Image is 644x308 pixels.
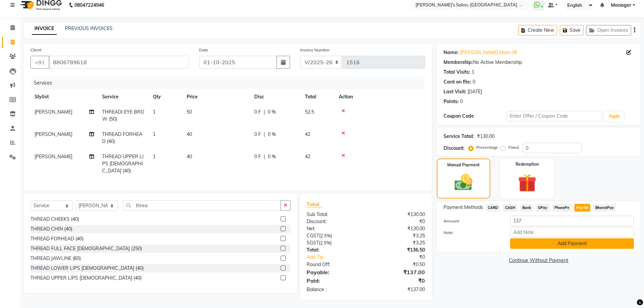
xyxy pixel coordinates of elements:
[30,47,41,53] label: Client
[187,131,192,137] span: 40
[153,131,156,137] span: 1
[512,171,542,194] img: _gift.svg
[30,235,84,242] div: THREAD FORHEAD (40)
[302,218,366,225] div: Discount:
[65,25,113,31] a: PREVIOUS INVOICES
[149,89,183,104] th: Qty
[503,204,517,212] span: CASH
[520,204,533,212] span: Bank
[305,153,310,160] span: 42
[264,109,265,116] span: |
[366,261,430,268] div: ₹0.50
[611,2,631,9] span: Manager
[30,226,72,233] div: THREAD CHIN (40)
[254,153,261,160] span: 0 F
[508,144,519,150] label: Fixed
[366,218,430,225] div: ₹0
[444,204,483,211] span: Payment Methods
[366,246,430,254] div: ₹136.50
[305,131,310,137] span: 42
[468,88,482,95] div: [DATE]
[305,109,314,115] span: 52.5
[366,277,430,285] div: ₹0
[510,238,634,249] button: Add Payment
[366,232,430,239] div: ₹3.25
[377,254,430,261] div: ₹0
[102,109,144,122] span: THREADI EYE BROW (50)
[366,239,430,246] div: ₹3.25
[335,89,425,104] th: Action
[102,131,142,144] span: THREAD FORHEAD (40)
[268,131,276,138] span: 0 %
[444,78,471,86] div: Card on file:
[307,233,319,239] span: CGST
[250,89,301,104] th: Disc
[307,240,319,246] span: SGST
[123,200,281,211] input: Search or Scan
[98,89,149,104] th: Service
[447,162,480,168] label: Manual Payment
[268,153,276,160] span: 0 %
[302,261,366,268] div: Round Off:
[444,98,459,105] div: Points:
[49,56,189,69] input: Search by Name/Mobile/Email/Code
[574,204,591,212] span: PayTM
[31,77,430,89] div: Services
[34,109,72,115] span: [PERSON_NAME]
[444,49,459,56] div: Name:
[30,255,81,262] div: THREAD JAWLINE (60)
[438,218,505,224] label: Amount:
[153,109,156,115] span: 1
[444,88,466,95] div: Last Visit:
[302,246,366,254] div: Total:
[30,275,142,282] div: THREAD UPPER LIPS [DEMOGRAPHIC_DATA] (40)
[516,161,539,167] label: Redemption
[510,227,634,237] input: Add Note
[302,225,366,232] div: Net:
[302,211,366,218] div: Sub Total:
[264,153,265,160] span: |
[593,204,616,212] span: BharatPay
[30,216,79,223] div: THREAD CHEEKS (40)
[518,25,557,35] button: Create New
[34,153,72,160] span: [PERSON_NAME]
[30,245,142,252] div: THREAD FULL FACE [DEMOGRAPHIC_DATA] (250)
[302,232,366,239] div: ( )
[552,204,572,212] span: PhonePe
[301,89,335,104] th: Total
[444,133,474,140] div: Service Total:
[586,25,631,35] button: Open Invoices
[536,204,550,212] span: GPay
[444,145,464,152] div: Discount:
[268,109,276,116] span: 0 %
[264,131,265,138] span: |
[30,265,144,272] div: THREAD LOWER LIPS [DEMOGRAPHIC_DATA] (40)
[477,133,495,140] div: ₹130.00
[199,47,208,53] label: Date
[187,153,192,160] span: 40
[302,239,366,246] div: ( )
[302,277,366,285] div: Paid:
[510,216,634,226] input: Amount
[30,89,98,104] th: Stylist
[473,78,475,86] div: 0
[486,204,500,212] span: CARD
[476,144,498,150] label: Percentage
[366,286,430,293] div: ₹137.00
[444,59,473,66] div: Membership:
[366,268,430,276] div: ₹137.00
[449,172,478,193] img: _cash.svg
[102,153,144,174] span: THREAD UPPER LIPS [DEMOGRAPHIC_DATA] (40)
[444,69,470,76] div: Total Visits:
[307,201,322,208] span: Total
[507,111,602,121] input: Enter Offer / Coupon Code
[254,109,261,116] span: 0 F
[300,47,330,53] label: Invoice Number
[366,225,430,232] div: ₹130.00
[34,131,72,137] span: [PERSON_NAME]
[438,230,505,236] label: Note:
[320,233,331,238] span: 2.5%
[444,59,634,66] div: No Active Membership
[187,109,192,115] span: 50
[254,131,261,138] span: 0 F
